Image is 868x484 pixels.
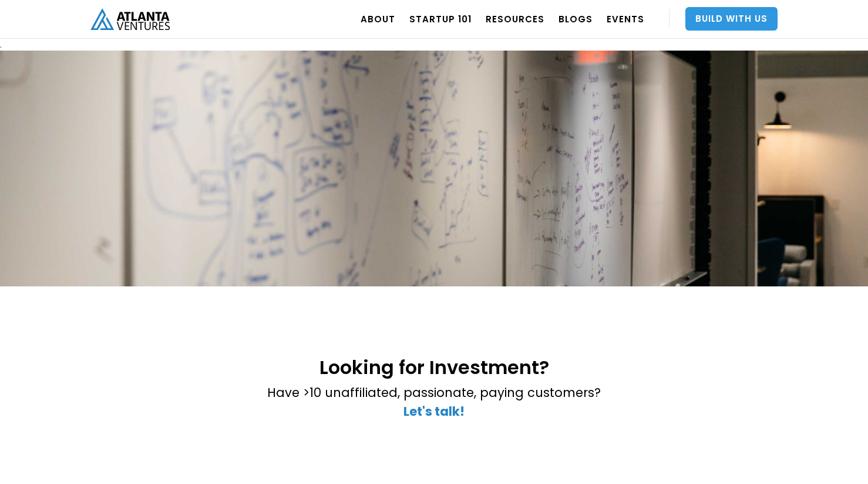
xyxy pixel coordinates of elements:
a: Let's talk! [403,403,465,420]
a: EVENTS [607,2,644,35]
a: BLOGS [559,2,593,35]
a: Build With Us [685,7,778,31]
a: ABOUT [361,2,395,35]
p: Have >10 unaffiliated, passionate, paying customers? ‍ [267,383,601,421]
h2: Looking for Investment? [267,357,601,378]
a: RESOURCES [486,2,544,35]
a: Startup 101 [409,2,472,35]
